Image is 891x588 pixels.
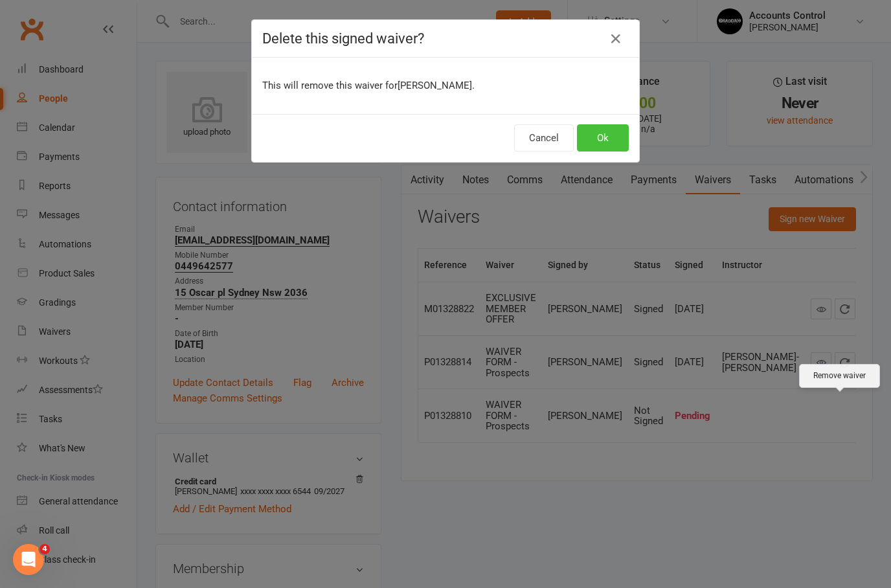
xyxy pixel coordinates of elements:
[13,544,44,575] iframe: Intercom live chat
[39,544,50,554] span: 4
[577,124,629,152] button: Ok
[262,78,629,93] p: This will remove this waiver for [PERSON_NAME] .
[262,30,629,47] h4: Delete this signed waiver?
[514,124,574,152] button: Cancel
